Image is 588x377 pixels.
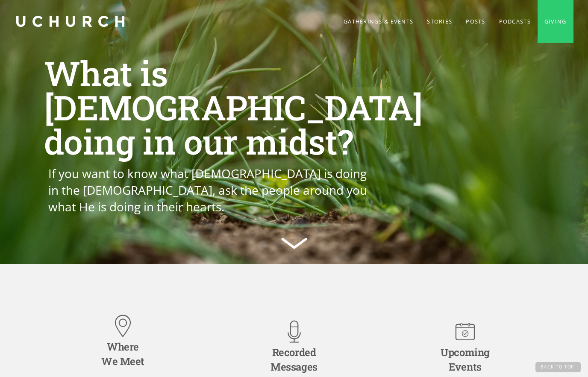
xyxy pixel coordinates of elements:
div: Where We Meet [101,340,144,368]
h1: What is [DEMOGRAPHIC_DATA] doing in our midst? [44,56,544,158]
div: Recorded Messages [270,345,317,374]
p: If you want to know what [DEMOGRAPHIC_DATA] is doing in the [DEMOGRAPHIC_DATA], ask the people ar... [48,165,373,216]
div: Upcoming Events [441,345,489,374]
a: Back to Top [535,362,581,372]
